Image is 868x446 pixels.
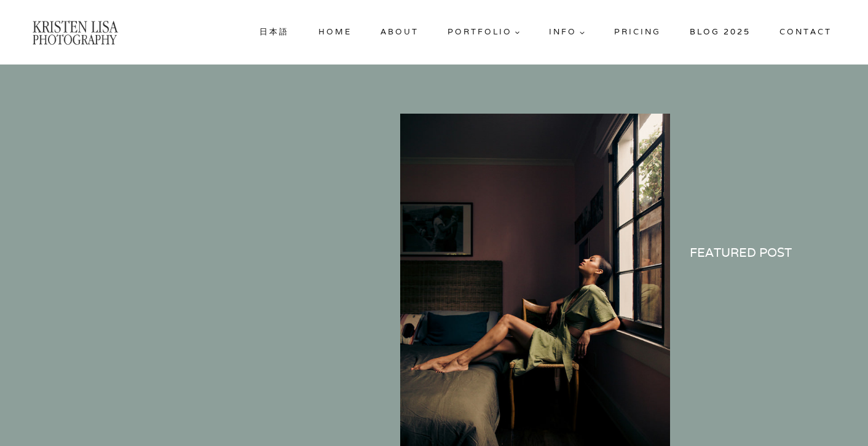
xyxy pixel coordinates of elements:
[443,21,525,43] a: Portfolio
[376,21,424,43] a: About
[545,21,590,43] a: Info
[775,21,837,43] a: Contact
[255,21,837,43] nav: Primary
[255,21,294,43] a: 日本語
[31,19,119,45] img: Kristen Lisa Photography
[690,245,838,260] h5: FEATURED post
[609,21,666,43] a: Pricing
[549,26,585,39] span: Info
[314,21,357,43] a: Home
[448,26,520,39] span: Portfolio
[685,21,756,43] a: Blog 2025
